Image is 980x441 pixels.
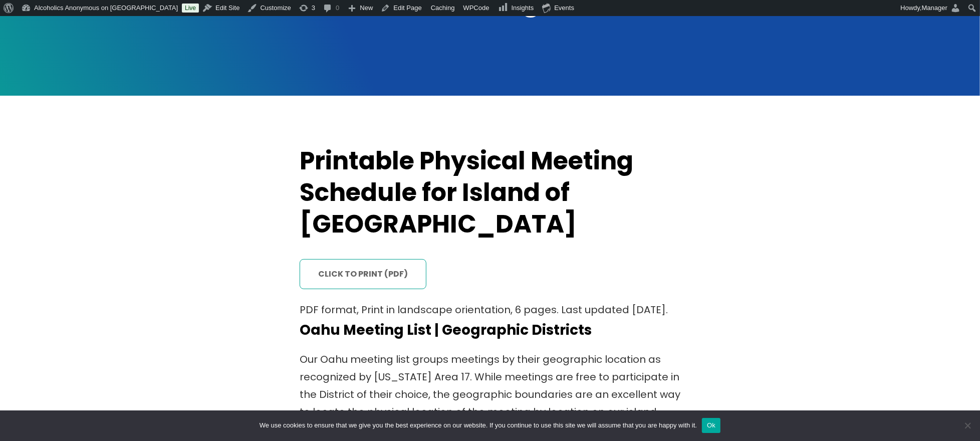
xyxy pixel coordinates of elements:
span: We use cookies to ensure that we give you the best experience on our website. If you continue to ... [260,420,697,430]
p: PDF format, Print in landscape orientation, 6 pages. Last updated [DATE]. [300,301,680,319]
a: click to print (PDF) [300,259,426,289]
h2: Printable Physical Meeting Schedule for Island of [GEOGRAPHIC_DATA] [300,145,680,241]
h4: Oahu Meeting List | Geographic Districts [300,321,680,339]
span: No [962,420,972,430]
span: Insights [512,4,534,12]
a: Live [182,4,199,13]
span: Manager [922,4,947,12]
button: Ok [702,418,720,433]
